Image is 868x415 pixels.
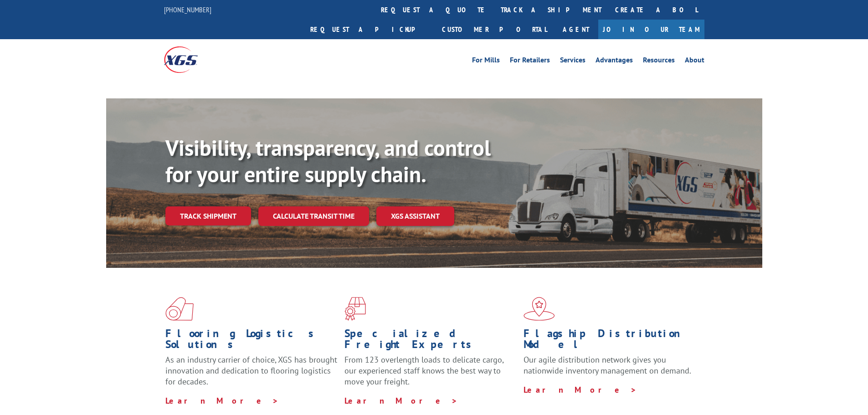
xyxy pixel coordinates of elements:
[643,56,675,67] a: Resources
[598,20,704,39] a: Join Our Team
[435,20,554,39] a: Customer Portal
[303,20,435,39] a: Request a pickup
[524,297,555,321] img: xgs-icon-flagship-distribution-model-red
[165,133,491,188] b: Visibility, transparency, and control for your entire supply chain.
[164,5,211,14] a: [PHONE_NUMBER]
[165,328,338,354] h1: Flooring Logistics Solutions
[165,297,194,321] img: xgs-icon-total-supply-chain-intelligence-red
[376,206,454,226] a: XGS ASSISTANT
[524,328,696,354] h1: Flagship Distribution Model
[524,384,637,395] a: Learn More >
[165,395,279,406] a: Learn More >
[165,354,337,387] span: As an industry carrier of choice, XGS has brought innovation and dedication to flooring logistics...
[344,297,366,321] img: xgs-icon-focused-on-flooring-red
[560,56,586,67] a: Services
[344,395,458,406] a: Learn More >
[685,56,704,67] a: About
[472,56,500,67] a: For Mills
[165,206,251,225] a: Track shipment
[344,328,517,354] h1: Specialized Freight Experts
[524,354,691,376] span: Our agile distribution network gives you nationwide inventory management on demand.
[554,20,598,39] a: Agent
[258,206,369,226] a: Calculate transit time
[596,56,633,67] a: Advantages
[344,354,517,395] p: From 123 overlength loads to delicate cargo, our experienced staff knows the best way to move you...
[510,56,550,67] a: For Retailers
